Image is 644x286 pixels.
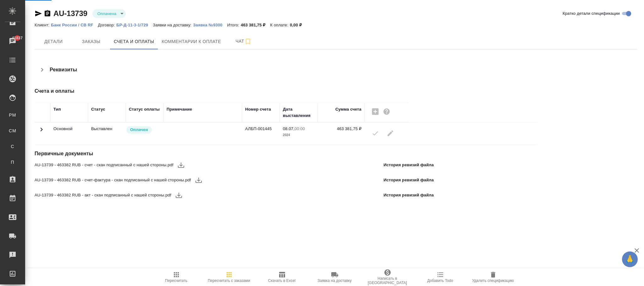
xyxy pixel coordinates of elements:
div: Сумма счета [335,106,361,113]
span: PM [8,112,17,118]
td: Основной [50,123,88,145]
p: 08.07, [283,126,294,131]
span: Пересчитать [165,278,187,283]
button: Удалить спецификацию [467,268,520,286]
a: П [5,156,20,168]
span: Счета и оплаты [114,38,154,46]
span: Чат [228,37,259,45]
span: AU-13739 - 463382 RUB - счет - скан подписанный с нашей стороны.pdf [35,162,173,168]
span: Удалить спецификацию [472,278,514,283]
p: Заявка №9300 [193,23,227,27]
button: Скопировать ссылку [44,10,51,17]
span: Скачать в Excel [268,278,295,283]
p: 2024 [283,132,314,138]
button: Оплачена [96,11,118,16]
p: Все изменения в спецификации заблокированы [91,126,123,132]
p: Банк России / CB RF [51,23,98,27]
button: 🙏 [622,251,638,267]
h4: Первичные документы [35,150,436,157]
span: Toggle Row Expanded [38,129,45,134]
a: С [5,140,20,153]
span: Написать в [GEOGRAPHIC_DATA] [365,276,410,285]
span: Пересчитать с заказами [208,278,250,283]
span: Детали [38,38,69,46]
p: Итого: [227,23,241,27]
td: АЛБП-001445 [242,123,280,145]
p: Заявки на доставку: [153,23,193,27]
p: К оплате: [270,23,290,27]
button: Скопировать ссылку для ЯМессенджера [35,10,42,17]
button: Заявка на доставку [308,268,361,286]
td: 463 381,75 ₽ [317,123,365,145]
span: AU-13739 - 463382 RUB - счет-фактура - скан подписанный с нашей стороны.pdf [35,177,191,183]
button: Пересчитать [150,268,203,286]
span: Заказы [76,38,106,46]
span: Добавить Todo [427,278,453,283]
p: Клиент: [35,23,51,27]
p: Договор: [98,23,117,27]
button: Написать в [GEOGRAPHIC_DATA] [361,268,414,286]
a: БР-Д-11-3-1/729 [116,22,153,27]
p: БР-Д-11-3-1/729 [116,23,153,27]
div: Номер счета [245,106,271,113]
a: Банк России / CB RF [51,22,98,27]
div: Дата выставления [283,106,314,119]
p: 00:00 [294,126,305,131]
p: История ревизий файла [383,192,434,198]
button: Скачать в Excel [256,268,308,286]
p: Оплачен [130,127,148,133]
span: 41837 [8,35,26,41]
button: Пересчитать с заказами [203,268,256,286]
h4: Счета и оплаты [35,87,436,95]
h4: Реквизиты [50,66,77,74]
div: Тип [53,106,61,113]
span: CM [8,128,17,134]
button: Заявка №9300 [193,22,227,28]
div: Статус оплаты [129,106,160,113]
span: Комментарии к оплате [162,38,221,46]
div: Статус [91,106,105,113]
span: П [8,159,17,165]
svg: Подписаться [244,38,252,45]
span: С [8,143,17,150]
span: Кратко детали спецификации [563,10,620,17]
a: PM [5,109,20,121]
a: CM [5,124,20,137]
span: Заявка на доставку [317,278,351,283]
p: История ревизий файла [383,177,434,183]
span: 🙏 [625,253,635,266]
p: История ревизий файла [383,162,434,168]
a: 41837 [2,33,24,49]
p: 463 381,75 ₽ [241,23,270,27]
button: Добавить Todo [414,268,467,286]
span: AU-13739 - 463382 RUB - акт - скан подписанный с нашей стороны.pdf [35,192,171,198]
div: Оплачена [92,9,126,18]
a: AU-13739 [53,9,87,18]
div: Примечание [167,106,192,113]
p: 0,00 ₽ [290,23,306,27]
